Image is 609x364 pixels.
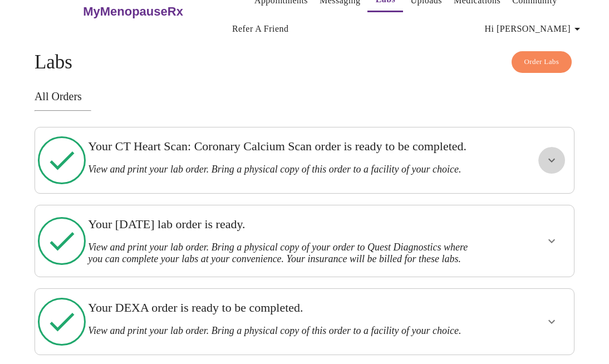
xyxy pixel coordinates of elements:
[480,18,588,40] button: Hi [PERSON_NAME]
[524,56,559,68] span: Order Labs
[88,139,468,154] h3: Your CT Heart Scan: Coronary Calcium Scan order is ready to be completed.
[485,21,584,37] span: Hi [PERSON_NAME]
[538,147,565,174] button: show more
[512,51,572,73] button: Order Labs
[88,242,468,265] h3: View and print your lab order. Bring a physical copy of your order to Quest Diagnostics where you...
[88,164,468,175] h3: View and print your lab order. Bring a physical copy of this order to a facility of your choice.
[88,301,468,315] h3: Your DEXA order is ready to be completed.
[228,18,293,40] button: Refer a Friend
[83,4,183,19] h3: MyMenopauseRx
[232,21,289,37] a: Refer a Friend
[538,228,565,254] button: show more
[88,217,468,232] h3: Your [DATE] lab order is ready.
[35,51,574,73] h4: Labs
[35,90,574,103] h3: All Orders
[538,308,565,335] button: show more
[88,325,468,337] h3: View and print your lab order. Bring a physical copy of this order to a facility of your choice.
